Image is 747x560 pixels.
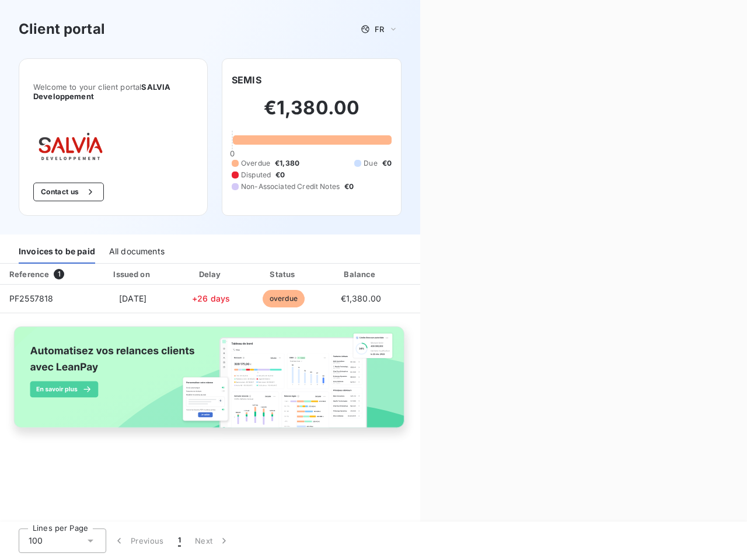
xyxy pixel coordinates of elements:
img: Company logo [33,129,108,164]
span: 100 [29,535,43,547]
span: +26 days [192,293,230,303]
div: Status [249,268,318,280]
span: €1,380 [275,158,299,169]
span: [DATE] [119,293,146,303]
span: €0 [275,170,285,180]
div: Issued on [92,268,173,280]
div: Balance [323,268,399,280]
span: €1,380.00 [341,293,381,303]
div: Delay [178,268,245,280]
span: €0 [382,158,392,169]
span: FR [375,24,384,34]
span: Non-Associated Credit Notes [241,181,340,192]
span: Overdue [241,158,270,169]
span: €0 [344,181,354,192]
h6: SEMIS [232,73,261,87]
span: 0 [230,149,235,158]
button: Contact us [33,183,104,201]
img: banner [5,320,416,445]
span: Due [364,158,377,169]
span: 1 [54,269,64,279]
div: PDF [403,268,462,280]
div: Invoices to be paid [19,239,95,264]
span: Disputed [241,170,271,180]
span: overdue [263,290,305,307]
span: PF2557818 [9,293,53,303]
button: Previous [106,528,171,553]
button: Next [188,528,237,553]
h2: €1,380.00 [232,96,392,131]
div: Reference [9,269,49,279]
span: SALVIA Developpement [33,82,170,101]
div: All documents [109,239,165,264]
span: Welcome to your client portal [33,82,193,101]
button: 1 [171,528,188,553]
h3: Client portal [19,19,105,40]
span: 1 [178,535,181,547]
